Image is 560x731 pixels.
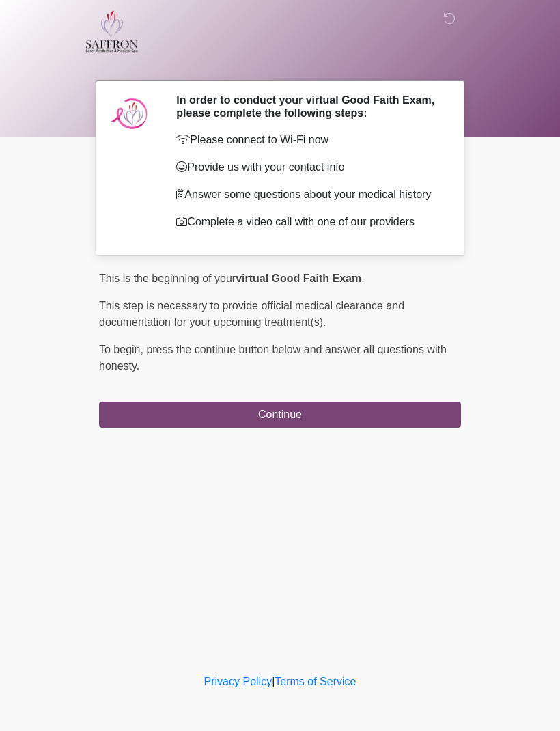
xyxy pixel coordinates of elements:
p: Provide us with your contact info [176,159,440,176]
span: This step is necessary to provide official medical clearance and documentation for your upcoming ... [99,300,404,328]
p: Please connect to Wi-Fi now [176,132,440,148]
a: Terms of Service [275,676,356,687]
span: To begin, [99,344,146,355]
a: Privacy Policy [204,676,272,687]
img: Saffron Laser Aesthetics and Medical Spa Logo [85,10,139,53]
span: press the continue button below and answer all questions with honesty. [99,344,447,372]
span: . [361,273,364,284]
button: Continue [99,402,461,428]
img: Agent Avatar [109,94,150,135]
p: Complete a video call with one of our providers [176,214,440,230]
a: | [272,676,275,687]
strong: virtual Good Faith Exam [236,273,361,284]
h2: In order to conduct your virtual Good Faith Exam, please complete the following steps: [176,94,440,120]
p: Answer some questions about your medical history [176,187,440,203]
span: This is the beginning of your [99,273,236,284]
